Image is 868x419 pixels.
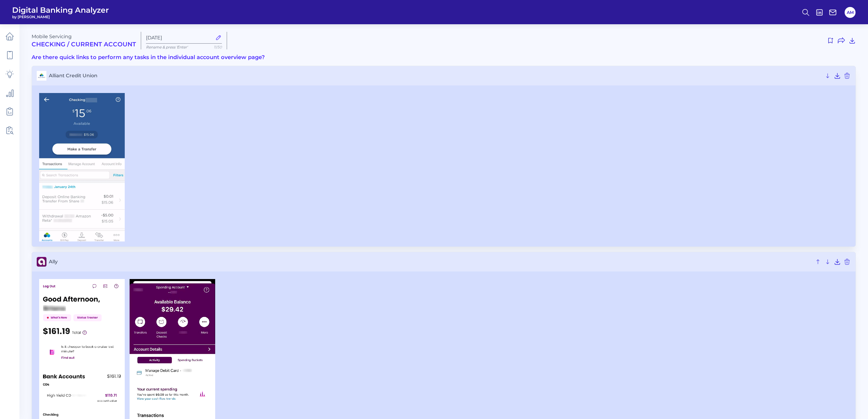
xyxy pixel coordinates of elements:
h3: Are there quick links to perform any tasks in the individual account overview page? [32,54,856,61]
span: Alliant Credit Union [49,73,822,78]
p: Rename & press 'Enter' [146,45,222,49]
span: Digital Banking Analyzer [12,5,109,15]
span: Ally [49,259,812,264]
span: 11/50 [214,45,222,49]
img: Alliant Credit Union [39,93,125,241]
h2: Checking / Current Account [32,41,136,48]
button: AM [845,7,856,18]
span: by [PERSON_NAME] [12,15,109,19]
div: Mobile Servicing [32,34,136,48]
